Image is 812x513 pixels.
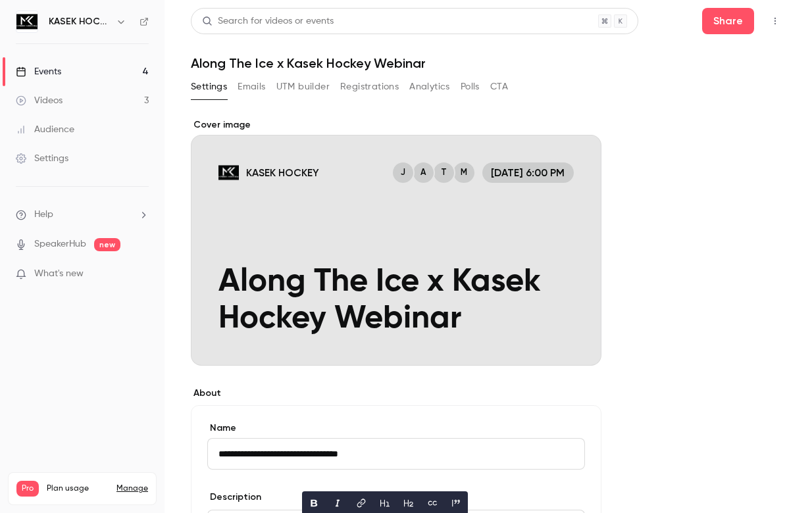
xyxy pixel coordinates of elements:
a: SpeakerHub [34,237,86,251]
button: Emails [238,76,265,97]
li: help-dropdown-opener [16,208,149,222]
span: Plan usage [47,483,109,494]
label: About [191,387,601,400]
h1: Along The Ice x Kasek Hockey Webinar [191,55,786,71]
button: UTM builder [276,76,330,97]
button: Settings [191,76,227,97]
button: Registrations [340,76,399,97]
span: new [94,238,120,251]
button: Polls [461,76,480,97]
label: Cover image [191,118,601,132]
h6: KASEK HOCKEY [49,15,111,28]
label: Description [207,491,261,504]
span: What's new [34,267,84,281]
div: Events [16,65,61,78]
a: Manage [116,483,148,494]
span: Pro [16,481,39,497]
div: Videos [16,94,63,107]
span: Help [34,208,53,222]
button: CTA [490,76,508,97]
div: Search for videos or events [202,14,334,28]
div: Settings [16,152,68,165]
div: Audience [16,123,74,136]
section: Cover image [191,118,601,366]
label: Name [207,422,585,435]
img: KASEK HOCKEY [16,11,38,32]
button: Share [702,8,754,34]
button: Analytics [409,76,450,97]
